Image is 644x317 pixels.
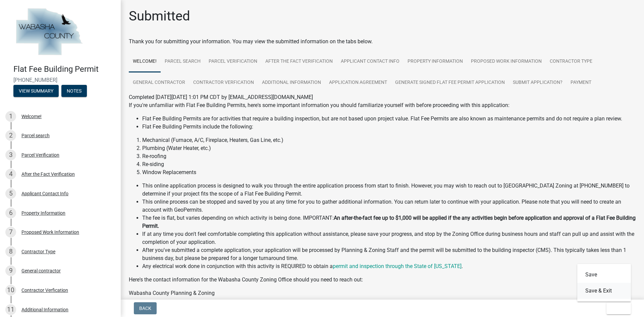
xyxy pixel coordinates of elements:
[205,51,261,72] a: Parcel Verification
[21,288,68,293] div: Contractor Verfication
[333,263,462,269] a: permit and inspection through the State of [US_STATE]
[404,51,467,72] a: Property Information
[21,172,75,176] div: After the Fact Verification
[61,85,87,97] button: Notes
[325,72,391,94] a: Application Agreement
[21,133,50,138] div: Parcel search
[134,302,157,314] button: Back
[13,64,115,74] h4: Flat Fee Building Permit
[5,150,16,160] div: 3
[189,72,258,94] a: Contractor Verfication
[5,265,16,276] div: 9
[129,8,190,24] h1: Submitted
[391,72,509,94] a: Generate Signed Flat Fee Permit Application
[142,168,636,176] li: Window Replacements
[129,94,313,100] span: Completed [DATE][DATE] 1:01 PM CDT by [EMAIL_ADDRESS][DOMAIN_NAME]
[21,211,65,215] div: Property Information
[606,302,631,314] button: Exit
[5,208,16,218] div: 6
[129,51,161,72] a: Welcome!
[21,230,79,234] div: Proposed Work Information
[13,77,107,83] span: [PHONE_NUMBER]
[612,306,622,311] span: Exit
[577,267,631,283] button: Save
[21,268,61,273] div: General contractor
[142,115,636,123] li: Flat Fee Building Permits are for activities that require a building inspection, but are not base...
[142,214,636,230] li: The fee is flat, but varies depending on which activity is being done. IMPORTANT:
[142,182,636,198] li: This online application process is designed to walk you through the entire application process fr...
[13,85,59,97] button: View Summary
[509,72,567,94] a: Submit Application?
[5,111,16,122] div: 1
[21,307,68,312] div: Additional Information
[5,227,16,237] div: 7
[21,114,42,119] div: Welcome!
[258,72,325,94] a: Additional Information
[546,51,596,72] a: Contractor Type
[577,283,631,299] button: Save & Exit
[142,136,636,144] li: Mechanical (Furnace, A/C, Fireplace, Heaters, Gas Line, etc.)
[142,262,636,270] li: Any electrical work done in conjunction with this activity is REQUIRED to obtain a .
[129,38,636,46] div: Thank you for submitting your information. You may view the submitted information on the tabs below.
[261,51,337,72] a: After the Fact Verification
[5,130,16,141] div: 2
[142,198,636,214] li: This online process can be stopped and saved by you at any time for you to gather additional info...
[13,7,85,57] img: Wabasha County, Minnesota
[337,51,404,72] a: Applicant Contact Info
[129,276,636,284] p: Here's the contact information for the Wabasha County Zoning Office should you need to reach out:
[5,169,16,179] div: 4
[61,89,87,94] wm-modal-confirm: Notes
[142,246,636,262] li: After you've submitted a complete application, your application will be processed by Planning & Z...
[129,101,636,109] p: If you're unfamiliar with Flat Fee Building Permits, here's some important information you should...
[5,188,16,199] div: 5
[142,152,636,160] li: Re-roofing
[142,230,636,246] li: If at any time you don't feel comfortable completing this application without assistance, please ...
[13,89,59,94] wm-modal-confirm: Summary
[21,153,59,157] div: Parcel Verification
[142,123,636,131] li: Flat Fee Building Permits include the following:
[5,304,16,315] div: 11
[142,160,636,168] li: Re-siding
[5,246,16,257] div: 8
[161,51,205,72] a: Parcel search
[139,306,151,311] span: Back
[5,285,16,296] div: 10
[467,51,546,72] a: Proposed Work Information
[142,144,636,152] li: Plumbing (Water Heater, etc.)
[142,215,636,229] strong: An after-the-fact fee up to $1,000 will be applied if the any activities begin before application...
[21,249,55,254] div: Contractor Type
[129,72,189,94] a: General contractor
[567,72,595,94] a: Payment
[577,264,631,302] div: Exit
[21,191,68,196] div: Applicant Contact Info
